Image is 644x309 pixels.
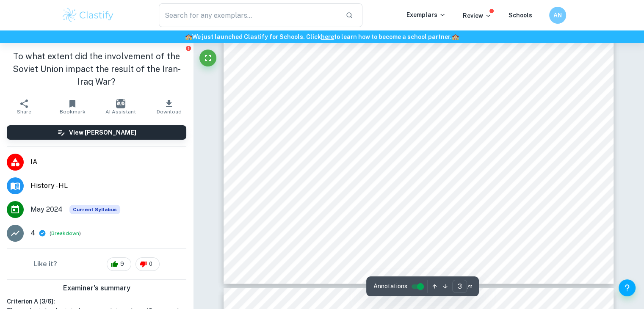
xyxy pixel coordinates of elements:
span: and diplomatic efforts in the context of the broader geopolitical landscape during the late 1980 [269,178,558,185]
button: Report issue [185,45,191,51]
div: This exemplar is based on the current syllabus. Feel free to refer to it for inspiration/ideas wh... [69,205,120,214]
span: accurately establish the true impact of the Soviet involvement in terms of impact on Iran and [269,125,553,132]
img: AI Assistant [116,99,125,108]
span: AI Assistant [105,109,136,115]
h6: We just launched Clastify for Schools. Click to learn how to become a school partner. [2,32,642,41]
button: Fullscreen [199,50,216,66]
span: History - HL [30,181,186,191]
span: 0 [144,260,157,268]
div: 9 [107,257,131,271]
h6: Criterion A [ 3 / 6 ]: [7,297,186,306]
span: 🏫 [452,33,459,40]
button: AN [549,7,566,24]
span: the true impact of the Soviet policies may not be captured. Thus, this perspective may not [269,108,544,115]
button: Download [145,95,193,119]
span: Download [157,109,182,115]
span: [GEOGRAPHIC_DATA]. The purpose of this report was to explore and analyze the Soviet Union's polic... [269,143,606,150]
span: 9 [116,260,129,268]
a: Schools [509,12,532,19]
p: Review [463,11,492,20]
div: 0 [135,257,160,271]
span: East. This could impact the interpretation of events and the context in which they unfolded and [269,90,560,97]
button: Breakdown [51,229,79,237]
h1: To what extent did the involvement of the Soviet Union impact the result of the Iran-Iraq War? [7,50,186,88]
span: 🏫 [185,33,192,40]
span: Bookmark [60,109,86,115]
span: Share [17,109,31,115]
h6: View [PERSON_NAME] [69,128,136,137]
span: 3 [564,252,568,259]
span: Annotations [373,282,407,291]
input: Search for any exemplars... [159,3,339,27]
p: Exemplars [406,10,446,19]
h6: AN [553,11,562,20]
button: View [PERSON_NAME] [7,125,186,140]
h6: Examiner's summary [3,283,190,293]
span: scholar, may have limitations in understanding the cultural and linguistic nuances of [GEOGRAPHIC... [269,72,603,80]
span: Middle East and the Soviet Union, suggesting that he had vast knowledge on the involvement of [269,37,564,45]
span: / 11 [467,283,472,290]
button: AI Assistant [97,95,145,119]
button: Help and Feedback [619,279,636,296]
span: which is valuable as analyzing the Soviet's direct policies and actions during the war can allow [269,196,559,203]
img: Clastify logo [61,7,115,24]
a: here [321,33,334,40]
p: 4 [30,228,35,238]
span: their impact on the Iran-[GEOGRAPHIC_DATA] war to be determined. [269,213,485,221]
span: ( ) [50,229,81,237]
span: May 2024 [30,204,63,215]
button: Bookmark [48,95,97,119]
h6: Like it? [33,259,57,269]
span: Current Syllabus [69,205,120,214]
span: actions regarding the Iran-Iraq War, particularly focusing on Moscow's perspective, motivations, [269,160,565,168]
span: IA [30,157,186,167]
